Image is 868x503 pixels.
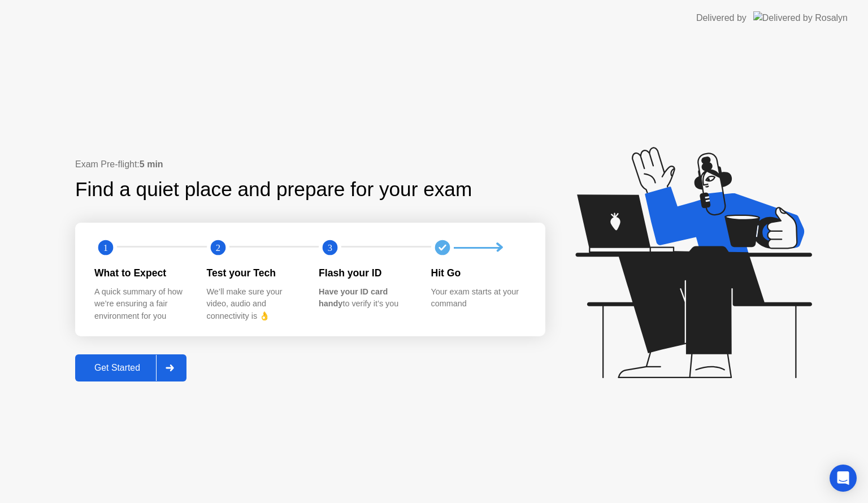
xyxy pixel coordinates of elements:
div: Delivered by [696,11,747,25]
text: 2 [215,242,220,253]
div: to verify it’s you [319,286,413,310]
div: We’ll make sure your video, audio and connectivity is 👌 [207,286,301,323]
text: 3 [328,242,332,253]
b: 5 min [140,159,163,169]
div: What to Expect [94,266,189,280]
div: Exam Pre-flight: [75,158,545,171]
div: Hit Go [431,266,526,280]
div: A quick summary of how we’re ensuring a fair environment for you [94,286,189,323]
div: Your exam starts at your command [431,286,526,310]
div: Open Intercom Messenger [830,465,857,492]
div: Find a quiet place and prepare for your exam [75,175,474,205]
img: Delivered by Rosalyn [753,11,848,24]
div: Flash your ID [319,266,413,280]
div: Get Started [79,363,156,373]
text: 1 [103,242,108,253]
div: Test your Tech [207,266,301,280]
b: Have your ID card handy [319,287,388,309]
button: Get Started [75,354,186,381]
